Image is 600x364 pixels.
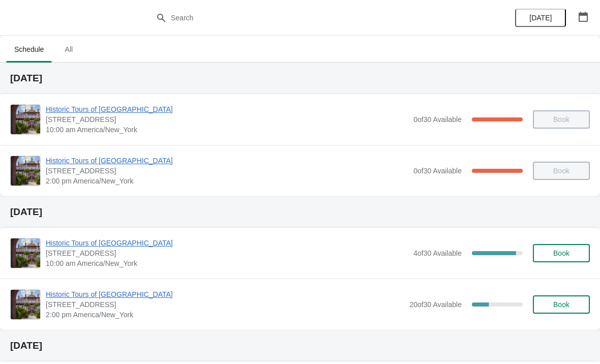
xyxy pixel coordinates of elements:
span: [STREET_ADDRESS] [46,299,404,310]
span: Historic Tours of [GEOGRAPHIC_DATA] [46,104,408,114]
span: [DATE] [529,14,552,22]
span: All [56,40,81,58]
span: Book [553,249,569,257]
span: Book [553,300,569,309]
span: 20 of 30 Available [409,300,462,309]
span: [STREET_ADDRESS] [46,248,408,258]
span: Historic Tours of [GEOGRAPHIC_DATA] [46,238,408,248]
h2: [DATE] [10,73,590,83]
span: Historic Tours of [GEOGRAPHIC_DATA] [46,156,408,166]
img: Historic Tours of Flagler College | 74 King Street, St. Augustine, FL, USA | 10:00 am America/New... [11,105,40,134]
span: 2:00 pm America/New_York [46,176,408,186]
span: Schedule [6,40,52,58]
span: 2:00 pm America/New_York [46,310,404,320]
button: Book [533,244,590,262]
h2: [DATE] [10,341,590,351]
button: [DATE] [515,9,566,27]
button: Book [533,295,590,314]
span: 0 of 30 Available [413,115,462,124]
img: Historic Tours of Flagler College | 74 King Street, St. Augustine, FL, USA | 2:00 pm America/New_... [11,290,40,319]
input: Search [170,9,450,27]
span: Historic Tours of [GEOGRAPHIC_DATA] [46,289,404,299]
span: 4 of 30 Available [413,249,462,257]
span: [STREET_ADDRESS] [46,166,408,176]
span: 0 of 30 Available [413,167,462,175]
span: [STREET_ADDRESS] [46,114,408,125]
h2: [DATE] [10,207,590,217]
img: Historic Tours of Flagler College | 74 King Street, St. Augustine, FL, USA | 10:00 am America/New... [11,238,40,268]
span: 10:00 am America/New_York [46,258,408,268]
img: Historic Tours of Flagler College | 74 King Street, St. Augustine, FL, USA | 2:00 pm America/New_... [11,156,40,186]
span: 10:00 am America/New_York [46,125,408,135]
